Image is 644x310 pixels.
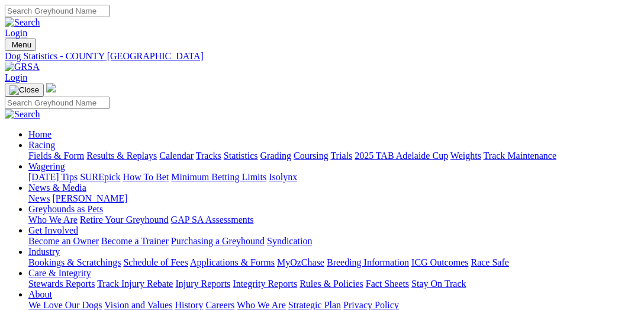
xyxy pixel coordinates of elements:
[80,215,169,225] a: Retire Your Greyhound
[484,151,556,161] a: Track Maintenance
[327,257,409,267] a: Breeding Information
[28,257,121,267] a: Bookings & Scratchings
[411,279,466,289] a: Stay On Track
[5,5,110,17] input: Search
[355,151,448,161] a: 2025 TAB Adelaide Cup
[28,268,91,278] a: Care & Integrity
[123,172,169,182] a: How To Bet
[5,97,110,109] input: Search
[5,28,27,38] a: Login
[12,40,31,49] span: Menu
[300,279,363,289] a: Rules & Policies
[196,151,221,161] a: Tracks
[28,225,78,235] a: Get Involved
[28,257,639,268] div: Industry
[28,215,639,225] div: Greyhounds as Pets
[28,193,50,203] a: News
[175,300,203,310] a: History
[9,85,39,95] img: Close
[5,62,40,72] img: GRSA
[52,193,127,203] a: [PERSON_NAME]
[159,151,194,161] a: Calendar
[267,236,312,246] a: Syndication
[28,279,639,289] div: Care & Integrity
[5,39,36,51] button: Toggle navigation
[330,151,352,161] a: Trials
[5,72,27,82] a: Login
[28,247,60,257] a: Industry
[28,183,86,193] a: News & Media
[28,279,95,289] a: Stewards Reports
[28,151,639,161] div: Racing
[190,257,275,267] a: Applications & Forms
[28,151,84,161] a: Fields & Form
[5,84,44,97] button: Toggle navigation
[28,236,99,246] a: Become an Owner
[411,257,468,267] a: ICG Outcomes
[224,151,258,161] a: Statistics
[28,193,639,204] div: News & Media
[205,300,234,310] a: Careers
[237,300,286,310] a: Who We Are
[175,279,230,289] a: Injury Reports
[294,151,329,161] a: Coursing
[5,51,639,62] a: Dog Statistics - COUNTY [GEOGRAPHIC_DATA]
[28,129,51,139] a: Home
[450,151,481,161] a: Weights
[171,215,254,225] a: GAP SA Assessments
[101,236,169,246] a: Become a Trainer
[5,17,40,28] img: Search
[171,172,266,182] a: Minimum Betting Limits
[233,279,297,289] a: Integrity Reports
[28,172,639,183] div: Wagering
[288,300,341,310] a: Strategic Plan
[28,140,55,150] a: Racing
[86,151,157,161] a: Results & Replays
[28,215,78,225] a: Who We Are
[277,257,324,267] a: MyOzChase
[28,161,65,171] a: Wagering
[104,300,172,310] a: Vision and Values
[5,109,40,120] img: Search
[28,289,52,299] a: About
[366,279,409,289] a: Fact Sheets
[80,172,120,182] a: SUREpick
[28,204,103,214] a: Greyhounds as Pets
[269,172,297,182] a: Isolynx
[260,151,291,161] a: Grading
[343,300,399,310] a: Privacy Policy
[28,300,102,310] a: We Love Our Dogs
[46,83,56,92] img: logo-grsa-white.png
[28,172,78,182] a: [DATE] Tips
[28,236,639,247] div: Get Involved
[97,279,173,289] a: Track Injury Rebate
[171,236,265,246] a: Purchasing a Greyhound
[471,257,508,267] a: Race Safe
[123,257,188,267] a: Schedule of Fees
